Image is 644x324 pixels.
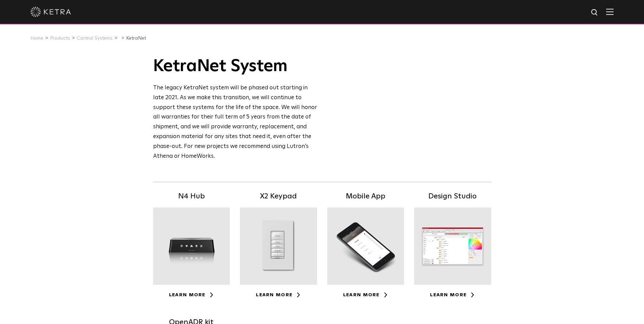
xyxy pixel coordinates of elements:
img: Hamburger%20Nav.svg [606,8,614,15]
a: Learn More [169,293,214,297]
div: The legacy KetraNet system will be phased out starting in late 2021. As we make this transition, ... [153,83,318,161]
a: Learn More [430,293,475,297]
a: Products [50,36,70,41]
a: Home [30,36,43,41]
h5: N4 Hub [153,191,230,202]
h5: Design Studio [414,191,491,202]
a: KetraNet [126,36,146,41]
img: ketra-logo-2019-white [30,7,71,17]
h5: X2 Keypad [240,191,317,202]
a: Control Systems [77,36,113,41]
a: Learn More [256,293,301,297]
h5: Mobile App [327,191,404,202]
a: Learn More [343,293,388,297]
h1: KetraNet System [153,56,318,77]
img: search icon [591,8,599,17]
